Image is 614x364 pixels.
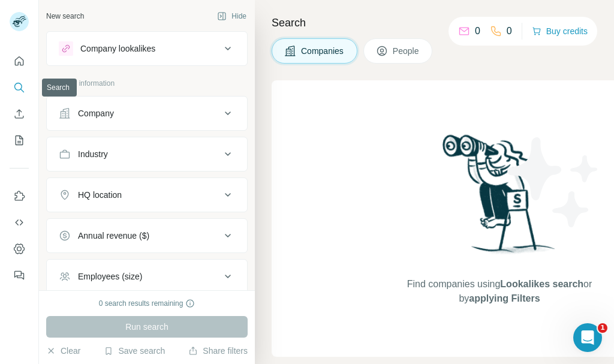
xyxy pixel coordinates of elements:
div: 0 search results remaining [99,298,195,309]
div: HQ location [78,189,122,201]
span: Companies [301,45,345,57]
button: Save search [104,345,165,357]
button: Annual revenue ($) [47,221,247,250]
button: Industry [47,140,247,169]
button: Use Surfe on LinkedIn [10,185,29,207]
div: Company [78,107,114,119]
p: Company information [46,78,248,89]
button: Enrich CSV [10,103,29,125]
button: Buy credits [532,23,588,40]
span: 1 [598,323,607,333]
button: Dashboard [10,238,29,260]
div: Company lookalikes [80,43,155,55]
button: Clear [46,345,80,357]
img: Surfe Illustration - Stars [499,128,607,236]
img: Surfe Illustration - Woman searching with binoculars [437,131,562,265]
button: Hide [209,7,255,25]
button: Company lookalikes [47,34,247,63]
button: Share filters [188,345,248,357]
iframe: Intercom live chat [573,323,602,352]
span: People [393,45,420,57]
h4: Search [272,14,600,31]
span: applying Filters [469,293,540,303]
button: Feedback [10,264,29,286]
button: Quick start [10,50,29,72]
span: Find companies using or by [404,277,595,306]
button: My lists [10,130,29,151]
button: Search [10,77,29,98]
button: HQ location [47,181,247,209]
button: Employees (size) [47,262,247,291]
div: New search [46,11,84,22]
div: Employees (size) [78,270,142,282]
span: Lookalikes search [500,279,583,289]
p: 0 [507,24,512,38]
button: Company [47,99,247,128]
p: 0 [475,24,480,38]
div: Industry [78,148,108,160]
button: Use Surfe API [10,212,29,233]
div: Annual revenue ($) [78,230,149,242]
